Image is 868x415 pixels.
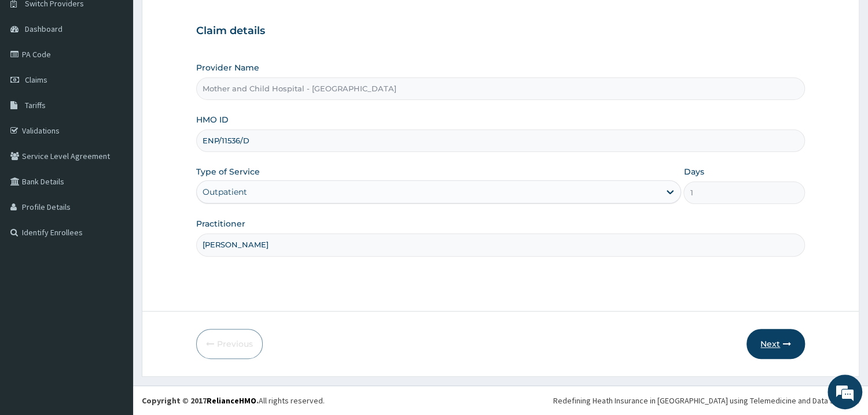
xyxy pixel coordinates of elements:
[196,129,805,152] input: Enter HMO ID
[207,395,256,406] a: RelianceHMO
[67,130,160,247] span: We're online!
[196,218,245,229] label: Practitioner
[196,114,229,125] label: HMO ID
[25,24,62,34] span: Dashboard
[196,234,805,256] input: Enter Name
[190,6,218,34] div: Minimize live chat window
[25,75,47,85] span: Claims
[196,166,260,177] label: Type of Service
[196,25,805,38] h3: Claim details
[142,395,259,406] strong: Copyright © 2017 .
[25,100,46,110] span: Tariffs
[60,65,194,80] div: Chat with us now
[196,62,259,73] label: Provider Name
[203,186,247,198] div: Outpatient
[553,395,859,406] div: Redefining Heath Insurance in [GEOGRAPHIC_DATA] using Telemedicine and Data Science!
[133,386,868,415] footer: All rights reserved.
[6,285,220,325] textarea: Type your message and hit 'Enter'
[196,329,263,359] button: Previous
[746,329,805,359] button: Next
[683,166,704,177] label: Days
[21,58,47,87] img: d_794563401_company_1708531726252_794563401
